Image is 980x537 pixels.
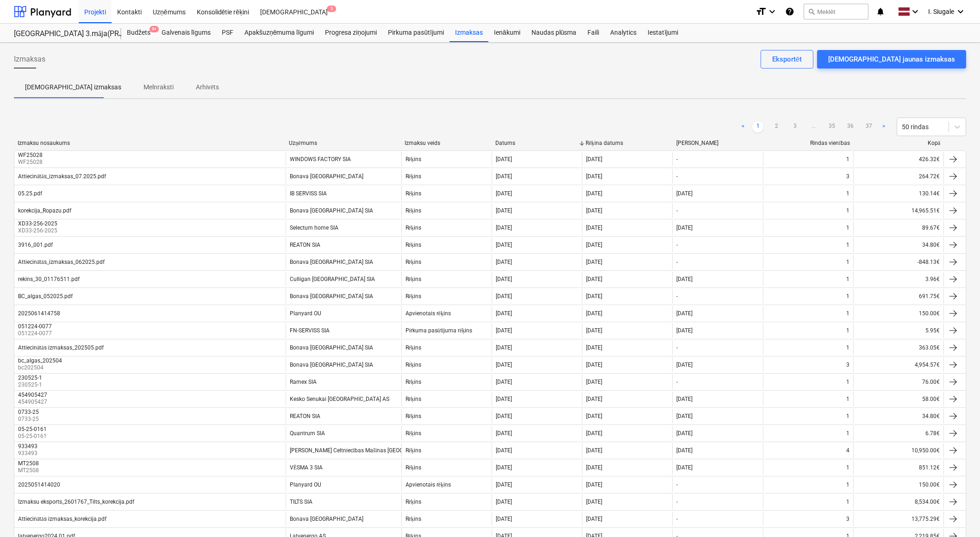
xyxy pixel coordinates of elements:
div: 05-25-0161 [18,426,47,432]
p: XD33-256-2025 [18,227,59,235]
p: WF25028 [18,158,44,166]
p: 230525-1 [18,381,44,389]
a: Galvenais līgums [156,24,216,42]
div: 454905427 [18,392,47,398]
div: Rēķins [406,499,421,506]
div: 89.67€ [853,220,943,235]
div: 3.96€ [853,272,943,287]
div: [DATE] [586,190,602,197]
div: [DATE] [586,293,602,300]
div: - [676,516,678,522]
div: - [676,259,678,265]
div: WINDOWS FACTORY SIA [290,156,351,162]
div: 1 [846,259,849,265]
div: [DATE] [586,413,602,419]
div: Apvienotais rēķins [406,481,451,488]
div: [DATE] [496,413,512,419]
div: Izmaksu nosaukums [18,140,281,146]
div: [DATE] [496,396,512,402]
div: Culligan [GEOGRAPHIC_DATA] SIA [290,276,375,282]
div: Rēķins [406,396,421,403]
div: [DATE] [676,396,693,402]
div: Bonava [GEOGRAPHIC_DATA] [290,516,363,522]
div: Rindas vienības [767,140,849,147]
div: [DATE] [586,242,602,248]
div: [DATE] [586,396,602,402]
div: XD33-256-2025 [18,220,57,227]
div: [DATE] [496,499,512,505]
a: Iestatījumi [642,24,684,42]
div: 1 [846,430,849,437]
div: Planyard OU [290,310,321,317]
div: [DATE] [586,225,602,231]
div: 3916_001.pdf [18,242,53,248]
div: Rēķins [406,207,421,214]
div: [DATE] [676,225,693,231]
a: Next page [878,121,889,132]
div: 130.14€ [853,186,943,201]
i: Zināšanu pamats [785,6,794,17]
div: 34.80€ [853,409,943,424]
div: - [676,344,678,351]
div: 4,954.57€ [853,357,943,372]
div: Rēķins [406,225,421,231]
p: 05-25-0161 [18,432,49,440]
div: [DATE] [676,190,693,197]
div: 76.00€ [853,375,943,389]
div: [DATE] [586,430,602,437]
div: [DATE] [676,447,693,454]
a: Budžets9+ [121,24,156,42]
div: 264.72€ [853,169,943,184]
a: Page 3 [789,121,800,132]
span: 9+ [150,26,159,32]
div: Rēķins [406,242,421,249]
div: Pirkuma pasūtījumi [382,24,449,42]
div: 1 [846,156,849,162]
a: Faili [582,24,605,42]
div: [DATE] [496,293,512,300]
a: Progresa ziņojumi [319,24,382,42]
div: 1 [846,293,849,300]
div: - [676,173,678,180]
div: TILTS SIA [290,499,312,505]
div: 6.78€ [853,426,943,441]
div: [DATE] [586,207,602,214]
a: Page 36 [845,121,856,132]
div: Kesko Senukai [GEOGRAPHIC_DATA] AS [290,396,389,402]
div: Attiecinātās_izmaksas_062025.pdf [18,259,105,266]
div: Attiecinātās_izmaksas_07.2025.pdf [18,173,106,180]
a: Analytics [605,24,642,42]
a: Page 35 [826,121,837,132]
div: 10,950.00€ [853,443,943,458]
div: WF25028 [18,152,43,158]
div: - [676,207,678,214]
div: [PERSON_NAME] Celtniecības Mašīnas [GEOGRAPHIC_DATA] SIA [290,447,450,454]
a: Page 37 [863,121,874,132]
div: [DATE] [496,173,512,180]
div: Rēķins [406,516,421,523]
div: MT2508 [18,460,39,467]
div: [DATE] [496,190,512,197]
div: [DATE] [676,310,693,317]
div: 3 [846,516,849,522]
div: [DATE] [496,156,512,162]
div: [DATE] [496,310,512,317]
div: 2025061414758 [18,310,60,317]
a: PSF [216,24,239,42]
div: [DATE] [676,430,693,437]
div: 851.12€ [853,460,943,475]
div: Rēķins [406,293,421,300]
div: REATON SIA [290,242,320,248]
div: [DATE] [676,464,693,471]
i: keyboard_arrow_down [910,6,921,17]
div: [DATE] [496,464,512,471]
div: Rēķins [406,379,421,386]
div: [DATE] [496,481,512,488]
div: Chat Widget [934,493,980,537]
div: Bonava [GEOGRAPHIC_DATA] SIA [290,344,373,351]
div: REATON SIA [290,413,320,419]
